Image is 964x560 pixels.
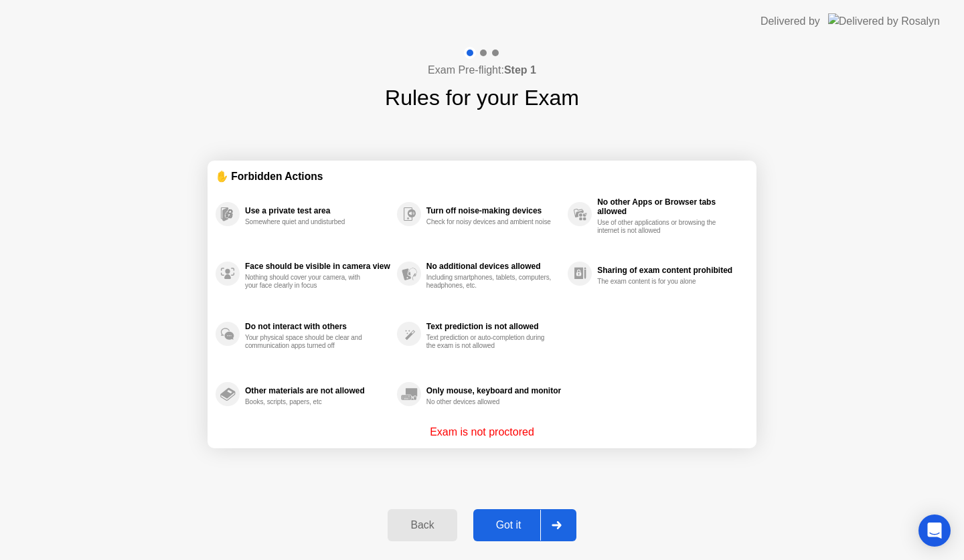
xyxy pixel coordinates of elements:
[245,322,390,331] div: Do not interact with others
[597,219,724,235] div: Use of other applications or browsing the internet is not allowed
[245,206,390,215] div: Use a private test area
[388,509,457,541] button: Back
[392,519,453,531] div: Back
[245,386,390,395] div: Other materials are not allowed
[426,218,553,226] div: Check for noisy devices and ambient noise
[245,398,372,406] div: Books, scripts, papers, etc
[597,266,742,275] div: Sharing of exam content prohibited
[426,386,561,395] div: Only mouse, keyboard and monitor
[597,278,724,286] div: The exam content is for you alone
[426,398,553,406] div: No other devices allowed
[426,334,553,350] div: Text prediction or auto-completion during the exam is not allowed
[245,334,372,350] div: Your physical space should be clear and communication apps turned off
[426,206,561,215] div: Turn off noise-making devices
[426,274,553,290] div: Including smartphones, tablets, computers, headphones, etc.
[477,519,540,531] div: Got it
[430,424,534,440] p: Exam is not proctored
[828,13,940,29] img: Delivered by Rosalyn
[385,82,579,114] h1: Rules for your Exam
[473,509,576,541] button: Got it
[426,262,561,271] div: No additional devices allowed
[504,64,536,76] b: Step 1
[245,274,372,290] div: Nothing should cover your camera, with your face clearly in focus
[245,262,390,271] div: Face should be visible in camera view
[245,218,372,226] div: Somewhere quiet and undisturbed
[426,322,561,331] div: Text prediction is not allowed
[216,169,748,184] div: ✋ Forbidden Actions
[918,515,951,547] div: Open Intercom Messenger
[428,62,536,78] h4: Exam Pre-flight:
[760,13,820,29] div: Delivered by
[597,197,742,216] div: No other Apps or Browser tabs allowed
